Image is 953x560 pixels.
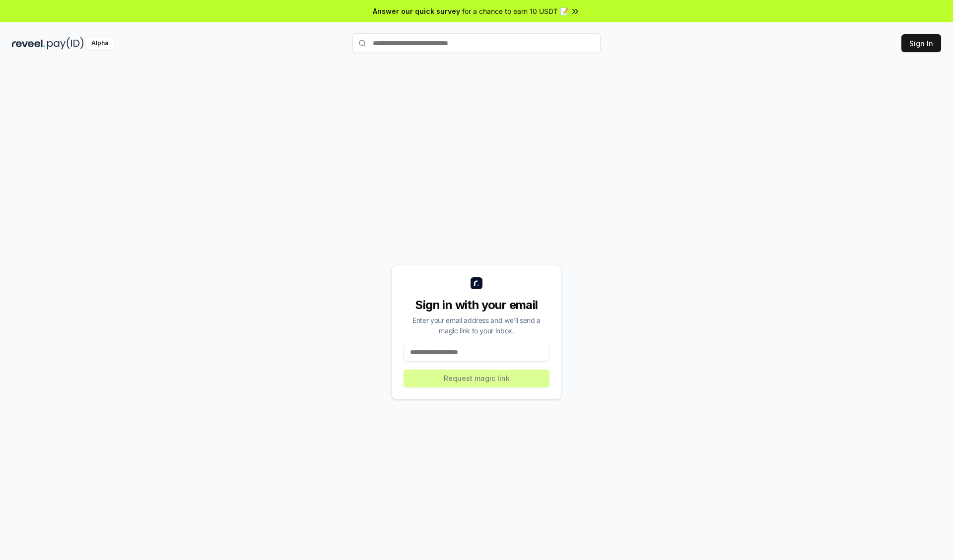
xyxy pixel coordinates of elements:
span: for a chance to earn 10 USDT 📝 [462,6,568,16]
img: logo_small [471,277,482,289]
button: Sign In [901,34,941,52]
span: Answer our quick survey [373,6,460,16]
img: reveel_dark [12,37,45,50]
div: Sign in with your email [404,297,549,313]
div: Alpha [86,37,114,50]
div: Enter your email address and we’ll send a magic link to your inbox. [404,315,549,336]
img: pay_id [47,37,84,50]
